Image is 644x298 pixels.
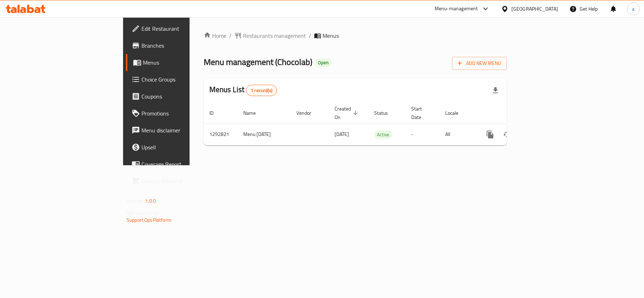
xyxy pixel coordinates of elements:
[204,31,507,40] nav: breadcrumb
[374,130,392,139] div: Active
[335,105,360,121] span: Created On
[126,20,231,37] a: Edit Restaurant
[499,126,516,143] button: Change Status
[209,109,223,117] span: ID
[374,109,397,117] span: Status
[127,215,172,225] a: Support.OpsPlatform
[406,124,440,145] td: -
[126,173,231,190] a: Grocery Checklist
[126,37,231,54] a: Branches
[511,5,558,13] div: [GEOGRAPHIC_DATA]
[238,124,291,145] td: Menu [DATE]
[209,84,277,96] h2: Menus List
[126,88,231,105] a: Coupons
[243,109,265,117] span: Name
[141,109,225,118] span: Promotions
[141,160,225,168] span: Coverage Report
[482,126,499,143] button: more
[126,139,231,156] a: Upsell
[445,109,468,117] span: Locale
[315,59,331,67] div: Open
[141,24,225,33] span: Edit Restaurant
[126,105,231,122] a: Promotions
[411,105,431,121] span: Start Date
[141,41,225,50] span: Branches
[141,143,225,151] span: Upsell
[141,177,225,185] span: Grocery Checklist
[127,208,159,217] span: Get support on:
[309,31,311,40] li: /
[374,131,392,139] span: Active
[204,102,555,145] table: enhanced table
[141,92,225,101] span: Coupons
[487,82,504,99] div: Export file
[296,109,320,117] span: Vendor
[141,126,225,135] span: Menu disclaimer
[145,196,156,205] span: 1.0.0
[335,130,349,139] span: [DATE]
[126,54,231,71] a: Menus
[632,5,634,13] span: a
[243,31,306,40] span: Restaurants management
[435,5,478,13] div: Menu-management
[315,60,331,66] span: Open
[476,102,555,124] th: Actions
[126,71,231,88] a: Choice Groups
[141,75,225,84] span: Choice Groups
[127,196,144,205] span: Version:
[458,59,501,68] span: Add New Menu
[234,31,306,40] a: Restaurants management
[452,57,507,70] button: Add New Menu
[126,122,231,139] a: Menu disclaimer
[143,58,225,67] span: Menus
[246,87,277,94] span: 1 record(s)
[440,124,476,145] td: All
[204,54,312,70] span: Menu management ( Chocolab )
[246,85,277,96] div: Total records count
[323,31,339,40] span: Menus
[126,156,231,173] a: Coverage Report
